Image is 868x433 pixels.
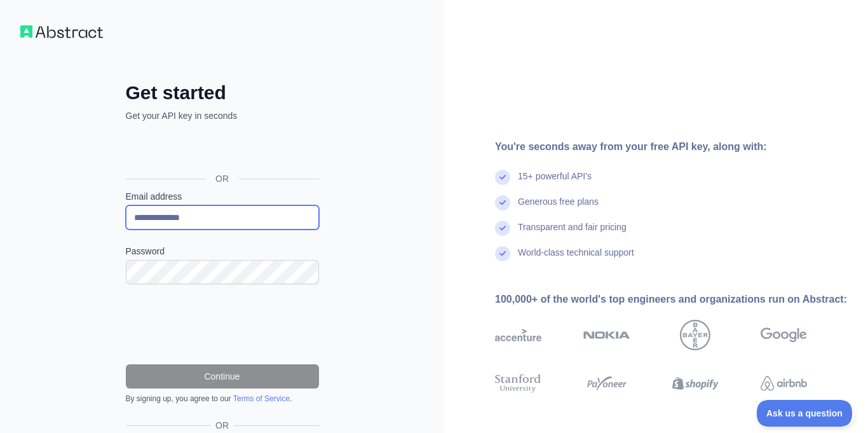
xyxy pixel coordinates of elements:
img: accenture [495,320,541,350]
div: You're seconds away from your free API key, along with: [495,139,848,155]
a: Terms of Service [233,394,290,403]
div: 15+ powerful API's [518,170,592,195]
label: Password [126,245,319,258]
img: check mark [495,221,510,236]
h2: Get started [126,81,319,104]
img: payoneer [583,372,630,395]
iframe: Sign in with Google Button [119,136,323,164]
div: By signing up, you agree to our . [126,394,319,404]
span: OR [210,419,234,432]
img: check mark [495,170,510,185]
img: check mark [495,195,510,210]
img: Workflow [20,25,103,38]
div: Generous free plans [518,195,599,221]
div: 100,000+ of the world's top engineers and organizations run on Abstract: [495,292,848,307]
label: Email address [126,190,319,203]
span: OR [205,172,239,185]
img: airbnb [761,372,807,395]
img: google [761,320,807,350]
p: Get your API key in seconds [126,109,319,122]
img: nokia [583,320,630,350]
div: World-class technical support [518,246,634,271]
img: shopify [672,372,719,395]
img: bayer [680,320,710,350]
img: stanford university [495,372,541,395]
div: Transparent and fair pricing [518,221,627,246]
img: check mark [495,246,510,261]
iframe: Toggle Customer Support [757,400,855,427]
iframe: reCAPTCHA [126,299,319,349]
button: Continue [126,364,319,388]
